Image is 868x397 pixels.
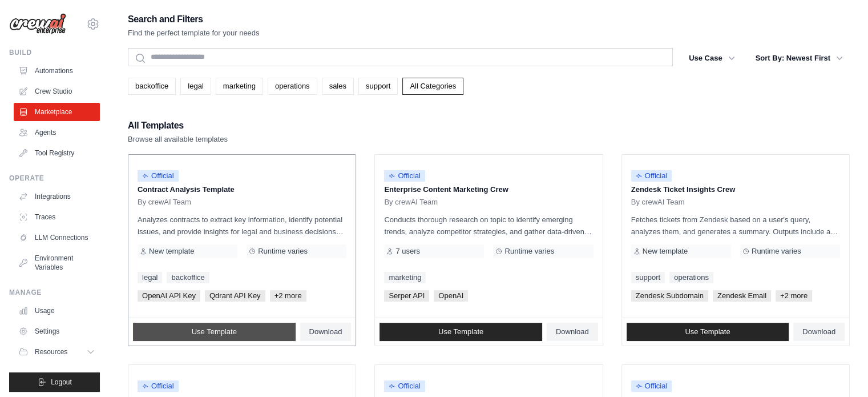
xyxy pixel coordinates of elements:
[9,372,100,392] button: Logout
[713,290,771,302] span: Zendesk Email
[358,78,398,95] a: support
[631,198,685,207] span: By crewAI Team
[138,272,162,283] a: legal
[669,272,713,283] a: operations
[128,27,260,39] p: Find the perfect template for your needs
[14,302,100,320] a: Usage
[9,174,100,183] div: Operate
[138,184,346,195] p: Contract Analysis Template
[128,78,176,95] a: backoffice
[322,78,354,95] a: sales
[14,322,100,340] a: Settings
[504,247,554,256] span: Runtime varies
[268,78,317,95] a: operations
[128,11,260,27] h2: Search and Filters
[438,327,483,336] span: Use Template
[9,288,100,297] div: Manage
[138,198,191,207] span: By crewAI Team
[167,272,209,283] a: backoffice
[14,228,100,247] a: LLM Connections
[14,62,100,80] a: Automations
[631,290,708,302] span: Zendesk Subdomain
[14,103,100,121] a: Marketplace
[384,380,425,392] span: Official
[133,323,296,341] a: Use Template
[14,144,100,162] a: Tool Registry
[384,170,425,182] span: Official
[138,380,179,392] span: Official
[192,327,237,336] span: Use Template
[631,184,840,195] p: Zendesk Ticket Insights Crew
[138,290,200,302] span: OpenAI API Key
[14,82,100,101] a: Crew Studio
[384,272,426,283] a: marketing
[35,347,67,356] span: Resources
[631,170,672,182] span: Official
[149,247,194,256] span: New template
[309,327,342,336] span: Download
[631,272,665,283] a: support
[434,290,468,302] span: OpenAI
[14,249,100,276] a: Environment Variables
[51,378,72,387] span: Logout
[384,290,429,302] span: Serper API
[384,184,593,195] p: Enterprise Content Marketing Crew
[685,327,730,336] span: Use Template
[14,187,100,206] a: Integrations
[556,327,589,336] span: Download
[138,214,346,238] p: Analyzes contracts to extract key information, identify potential issues, and provide insights fo...
[128,118,228,134] h2: All Templates
[402,78,463,95] a: All Categories
[682,48,742,69] button: Use Case
[627,323,789,341] a: Use Template
[9,13,66,35] img: Logo
[776,290,812,302] span: +2 more
[384,198,438,207] span: By crewAI Team
[300,323,352,341] a: Download
[643,247,688,256] span: New template
[14,123,100,142] a: Agents
[384,214,593,238] p: Conducts thorough research on topic to identify emerging trends, analyze competitor strategies, a...
[802,327,835,336] span: Download
[180,78,211,95] a: legal
[14,208,100,226] a: Traces
[258,247,308,256] span: Runtime varies
[631,214,840,238] p: Fetches tickets from Zendesk based on a user's query, analyzes them, and generates a summary. Out...
[216,78,263,95] a: marketing
[9,48,100,57] div: Build
[205,290,265,302] span: Qdrant API Key
[395,247,420,256] span: 7 users
[270,290,306,302] span: +2 more
[752,247,801,256] span: Runtime varies
[631,380,672,392] span: Official
[749,48,850,69] button: Sort By: Newest First
[14,343,100,361] button: Resources
[793,323,845,341] a: Download
[380,323,542,341] a: Use Template
[547,323,598,341] a: Download
[128,134,228,145] p: Browse all available templates
[138,170,179,182] span: Official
